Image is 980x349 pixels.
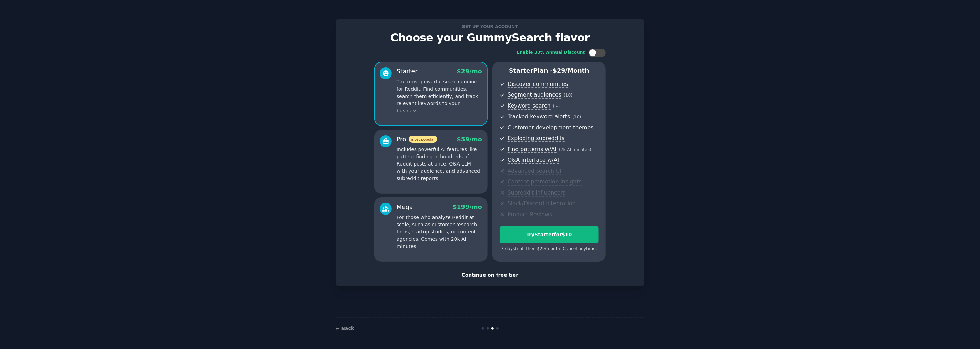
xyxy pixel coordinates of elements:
span: Subreddit influencers [508,189,565,197]
button: TryStarterfor$10 [500,226,599,243]
span: $ 29 /mo [457,68,482,75]
p: Starter Plan - [500,67,599,75]
span: Customer development themes [508,124,594,131]
span: Discover communities [508,81,568,88]
span: most popular [409,136,438,143]
span: Product Reviews [508,211,552,218]
p: Includes powerful AI features like pattern-finding in hundreds of Reddit posts at once, Q&A LLM w... [397,146,482,182]
span: Q&A interface w/AI [508,157,559,164]
span: ( 2k AI minutes ) [559,147,591,152]
div: Mega [397,203,413,211]
span: Exploding subreddits [508,135,564,142]
div: Continue on free tier [343,271,637,279]
p: The most powerful search engine for Reddit. Find communities, search them efficiently, and track ... [397,78,482,114]
span: $ 199 /mo [453,203,482,210]
div: Try Starter for $10 [500,231,598,238]
span: Slack/Discord integration [508,200,576,207]
span: Keyword search [508,102,551,110]
p: Choose your GummySearch flavor [343,32,637,44]
span: Find patterns w/AI [508,146,557,153]
span: Tracked keyword alerts [508,113,570,120]
span: $ 59 /mo [457,136,482,143]
span: ( 10 ) [572,114,581,119]
p: For those who analyze Reddit at scale, such as customer research firms, startup studios, or conte... [397,214,482,250]
span: Content promotion insights [508,178,582,186]
span: ( ∞ ) [553,104,560,109]
div: Enable 33% Annual Discount [517,50,585,56]
div: 7 days trial, then $ 29 /month . Cancel anytime. [500,246,599,252]
a: ← Back [336,326,354,331]
span: Advanced search UI [508,168,561,175]
span: $ 29 /month [553,67,589,74]
div: Pro [397,135,437,144]
div: Starter [397,67,418,76]
span: Set up your account [461,23,519,30]
span: ( 10 ) [564,93,572,98]
span: Segment audiences [508,91,561,99]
